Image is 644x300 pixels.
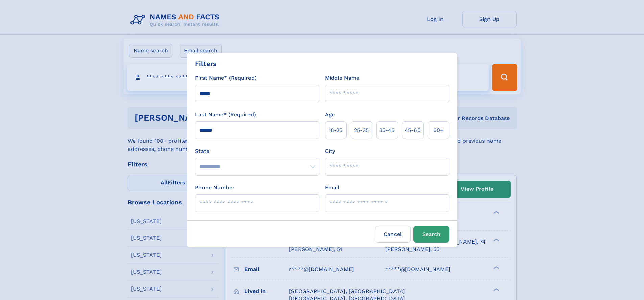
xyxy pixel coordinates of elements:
span: 35‑45 [379,126,395,134]
div: Filters [195,59,217,69]
button: Search [413,226,449,243]
label: Middle Name [325,74,359,82]
span: 18‑25 [329,126,342,134]
label: State [195,147,319,155]
label: Phone Number [195,184,235,192]
label: Cancel [375,226,411,243]
label: First Name* (Required) [195,74,257,82]
label: Last Name* (Required) [195,111,256,119]
span: 45‑60 [405,126,421,134]
label: City [325,147,335,155]
span: 60+ [433,126,444,134]
label: Email [325,184,339,192]
label: Age [325,111,335,119]
span: 25‑35 [354,126,369,134]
